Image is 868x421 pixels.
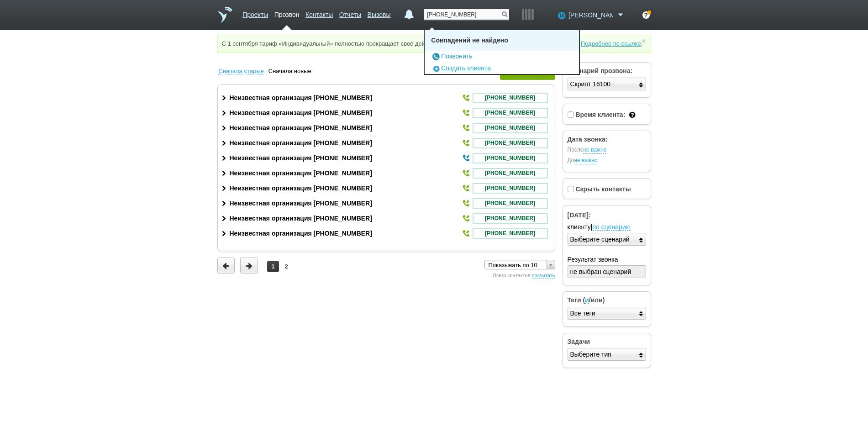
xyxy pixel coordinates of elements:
[230,230,372,237] a: Неизвестная организация [PHONE_NUMBER]
[568,223,591,231] span: клиенту
[230,139,372,147] a: Неизвестная организация [PHONE_NUMBER]
[424,9,509,20] input: Для поиска нажмите enter
[305,6,333,20] a: Контакты
[639,39,647,43] a: ×
[473,183,548,194] a: [PHONE_NUMBER]
[473,198,548,209] a: [PHONE_NUMBER]
[473,213,548,224] a: [PHONE_NUMBER]
[242,6,268,20] a: Проекты
[230,200,372,207] a: Неизвестная организация [PHONE_NUMBER]
[489,260,543,270] span: Показывать по 10
[219,67,268,76] a: Сначала старые
[274,6,300,20] a: Прозвон
[591,296,603,304] span: или
[568,211,646,219] h3: [DATE]:
[230,169,372,177] a: Неизвестная организация [PHONE_NUMBER]
[568,157,646,164] span: До
[570,348,611,361] div: Выберите тип
[230,109,372,117] a: Неизвестная организация [PHONE_NUMBER]
[568,338,646,346] h3: Задачи
[568,136,646,143] h3: Дата звонка:
[281,261,292,272] a: 2
[568,11,613,20] span: [PERSON_NAME]
[368,6,391,20] a: Вызовы
[473,93,548,103] a: [PHONE_NUMBER]
[570,266,631,278] div: не выбран сценарий
[267,261,279,272] a: 1
[568,10,626,19] a: [PERSON_NAME]
[230,94,372,102] a: Неизвестная организация [PHONE_NUMBER]
[473,123,548,133] a: [PHONE_NUMBER]
[230,124,372,132] a: Неизвестная организация [PHONE_NUMBER]
[473,108,548,118] a: [PHONE_NUMBER]
[570,307,595,320] div: Все теги
[532,273,555,279] a: посчитать
[575,111,625,118] span: Время клиента:
[575,185,631,193] span: Скрыть контакты
[230,215,372,222] a: Неизвестная организация [PHONE_NUMBER]
[585,297,589,304] a: и
[581,40,641,47] a: Подробнее по ссылке
[574,157,597,164] a: не важно
[431,64,491,72] a: Создать клиента
[593,224,631,231] a: по сценарию
[230,154,372,162] a: Неизвестная организация [PHONE_NUMBER]
[473,228,548,239] a: [PHONE_NUMBER]
[217,7,232,23] a: На главную
[583,147,606,154] a: не важно
[431,53,472,60] a: Позвонить
[425,30,579,51] div: Совпадений не найдено
[484,260,555,269] a: Показывать по 10
[473,138,548,148] a: [PHONE_NUMBER]
[493,273,555,278] span: Всего контактов:
[230,184,372,192] a: Неизвестная организация [PHONE_NUMBER]
[568,255,646,264] label: Результат звонка
[217,35,651,53] div: С 1 сентября тариф «Индивидуальный» полностью прекращает своё действие. Продление услуг будет дос...
[570,233,630,246] div: Выберите сценарий
[339,6,361,20] a: Отчеты
[568,222,646,232] label: |
[473,168,548,179] a: [PHONE_NUMBER]
[568,67,646,75] h3: Сценарий прозвона:
[473,153,548,163] a: [PHONE_NUMBER]
[642,11,650,19] div: ?
[570,78,611,90] div: Скрипт 16100
[268,67,316,76] a: Сначала новые
[568,147,646,154] span: После
[568,296,646,304] h3: Теги ( / )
